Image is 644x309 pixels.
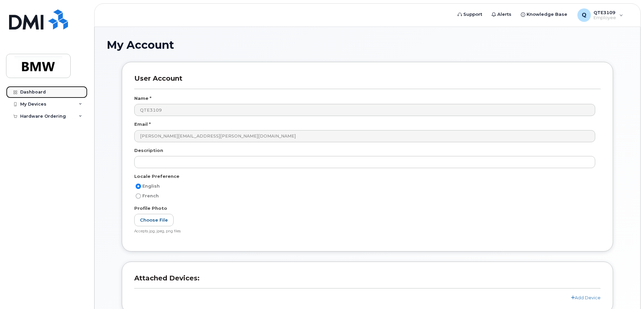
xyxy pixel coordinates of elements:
label: Locale Preference [134,173,179,180]
label: Description [134,147,163,154]
input: English [136,184,141,189]
label: Profile Photo [134,205,167,211]
span: English [142,184,160,189]
iframe: Messenger Launcher [615,280,639,304]
div: Accepts jpg, jpeg, png files [134,229,595,234]
h1: My Account [107,39,628,51]
label: Choose File [134,214,174,226]
a: Add Device [571,295,601,300]
h3: User Account [134,74,601,89]
span: French [142,193,159,198]
h3: Attached Devices: [134,274,601,288]
input: French [136,193,141,199]
label: Name * [134,95,151,102]
label: Email * [134,121,151,127]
